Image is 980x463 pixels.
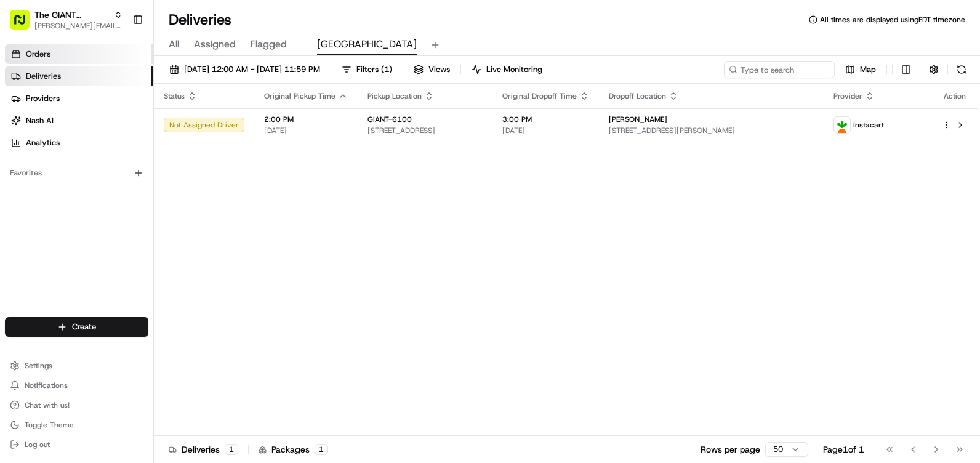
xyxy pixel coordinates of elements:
[5,317,148,337] button: Create
[486,64,542,75] span: Live Monitoring
[122,209,149,218] span: Pylon
[367,126,483,135] span: [STREET_ADDRESS]
[26,49,50,60] span: Orders
[12,49,224,69] p: Welcome 👋
[834,117,850,133] img: profile_instacart_ahold_partner.png
[25,380,68,390] span: Notifications
[336,61,398,78] button: Filters(1)
[184,64,320,75] span: [DATE] 12:00 AM - [DATE] 11:59 PM
[408,61,456,78] button: Views
[466,61,548,78] button: Live Monitoring
[164,91,185,101] span: Status
[609,115,667,124] span: [PERSON_NAME]
[5,163,148,183] div: Favorites
[317,37,417,52] span: [GEOGRAPHIC_DATA]
[5,416,148,433] button: Toggle Theme
[194,37,236,52] span: Assigned
[315,444,328,455] div: 1
[860,64,876,75] span: Map
[701,443,760,456] p: Rows per page
[5,397,148,414] button: Chat with us!
[12,180,22,190] div: 📗
[42,130,156,140] div: We're available if you need us!
[367,91,422,101] span: Pickup Location
[42,118,202,130] div: Start new chat
[225,444,238,455] div: 1
[25,420,74,430] span: Toggle Theme
[502,91,577,101] span: Original Dropoff Time
[820,15,965,25] span: All times are displayed using EDT timezone
[5,44,153,64] a: Orders
[169,443,238,456] div: Deliveries
[251,37,287,52] span: Flagged
[7,174,99,196] a: 📗Knowledge Base
[264,115,348,124] span: 2:00 PM
[502,126,589,135] span: [DATE]
[381,64,392,75] span: ( 1 )
[724,61,835,78] input: Type to search
[25,440,50,449] span: Log out
[428,64,450,75] span: Views
[34,21,122,31] button: [PERSON_NAME][EMAIL_ADDRESS][PERSON_NAME][DOMAIN_NAME]
[259,443,328,456] div: Packages
[34,9,109,21] button: The GIANT Company
[72,321,96,332] span: Create
[5,5,127,34] button: The GIANT Company[PERSON_NAME][EMAIL_ADDRESS][PERSON_NAME][DOMAIN_NAME]
[26,71,61,82] span: Deliveries
[833,91,862,101] span: Provider
[104,180,114,190] div: 💻
[840,61,882,78] button: Map
[5,133,153,153] a: Analytics
[853,120,884,130] span: Instacart
[209,121,224,136] button: Start new chat
[169,37,179,52] span: All
[264,126,348,135] span: [DATE]
[12,12,37,37] img: Nash
[26,115,54,126] span: Nash AI
[356,64,392,75] span: Filters
[164,61,326,78] button: [DATE] 12:00 AM - [DATE] 11:59 PM
[25,179,94,191] span: Knowledge Base
[26,137,60,148] span: Analytics
[609,91,666,101] span: Dropoff Location
[5,436,148,453] button: Log out
[25,361,52,371] span: Settings
[609,126,814,135] span: [STREET_ADDRESS][PERSON_NAME]
[169,10,231,30] h1: Deliveries
[5,89,153,108] a: Providers
[5,111,153,131] a: Nash AI
[5,377,148,394] button: Notifications
[32,79,203,92] input: Clear
[25,400,70,410] span: Chat with us!
[116,179,198,191] span: API Documentation
[502,115,589,124] span: 3:00 PM
[99,174,203,196] a: 💻API Documentation
[367,115,412,124] span: GIANT-6100
[823,443,864,456] div: Page 1 of 1
[953,61,970,78] button: Refresh
[942,91,968,101] div: Action
[5,66,153,86] a: Deliveries
[12,118,34,140] img: 1736555255976-a54dd68f-1ca7-489b-9aae-adbdc363a1c4
[5,357,148,374] button: Settings
[26,93,60,104] span: Providers
[264,91,335,101] span: Original Pickup Time
[87,208,149,218] a: Powered byPylon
